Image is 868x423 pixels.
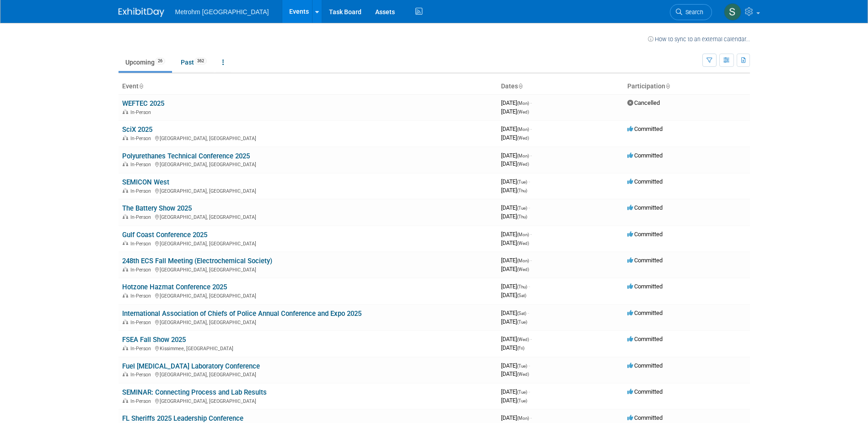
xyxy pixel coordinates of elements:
[122,370,494,378] div: [GEOGRAPHIC_DATA], [GEOGRAPHIC_DATA]
[528,388,530,395] span: -
[517,320,527,325] span: (Tue)
[530,152,532,159] span: -
[123,214,128,219] img: In-Person Event
[130,293,154,299] span: In-Person
[501,125,532,132] span: [DATE]
[627,283,663,290] span: Committed
[528,204,530,211] span: -
[517,337,529,342] span: (Wed)
[130,346,154,352] span: In-Person
[517,214,527,219] span: (Thu)
[174,54,214,71] a: Past362
[724,3,741,21] img: Shani Brockett
[517,311,526,316] span: (Sat)
[517,109,529,114] span: (Wed)
[122,344,494,352] div: Kissimmee, [GEOGRAPHIC_DATA]
[122,266,494,273] div: [GEOGRAPHIC_DATA], [GEOGRAPHIC_DATA]
[528,309,529,316] span: -
[501,344,524,351] span: [DATE]
[501,99,532,106] span: [DATE]
[119,54,172,71] a: Upcoming26
[627,388,663,395] span: Committed
[517,162,529,167] span: (Wed)
[528,283,530,290] span: -
[122,257,272,265] a: 248th ECS Fall Meeting (Electrochemical Society)
[517,284,527,289] span: (Thu)
[123,241,128,245] img: In-Person Event
[130,109,154,115] span: In-Person
[517,398,527,403] span: (Tue)
[130,214,154,220] span: In-Person
[123,267,128,271] img: In-Person Event
[517,258,529,263] span: (Mon)
[627,152,663,159] span: Committed
[501,134,529,141] span: [DATE]
[122,397,494,404] div: [GEOGRAPHIC_DATA], [GEOGRAPHIC_DATA]
[123,320,128,324] img: In-Person Event
[501,292,526,298] span: [DATE]
[501,397,527,404] span: [DATE]
[130,188,154,194] span: In-Person
[501,370,529,377] span: [DATE]
[122,125,152,134] a: SciX 2025
[517,416,529,421] span: (Mon)
[501,239,529,246] span: [DATE]
[139,82,143,90] a: Sort by Event Name
[122,213,494,220] div: [GEOGRAPHIC_DATA], [GEOGRAPHIC_DATA]
[530,99,532,106] span: -
[123,372,128,376] img: In-Person Event
[194,58,207,65] span: 362
[122,231,207,239] a: Gulf Coast Conference 2025
[530,125,532,132] span: -
[517,363,527,369] span: (Tue)
[517,206,527,211] span: (Tue)
[123,109,128,114] img: In-Person Event
[175,8,269,16] span: Metrohm [GEOGRAPHIC_DATA]
[123,398,128,403] img: In-Person Event
[627,178,663,185] span: Committed
[530,257,532,264] span: -
[123,136,128,140] img: In-Person Event
[501,336,532,342] span: [DATE]
[627,204,663,211] span: Committed
[501,213,527,220] span: [DATE]
[123,293,128,298] img: In-Person Event
[627,362,663,369] span: Committed
[501,160,529,167] span: [DATE]
[530,231,532,238] span: -
[627,125,663,132] span: Committed
[122,414,243,423] a: FL Sheriffs 2025 Leadership Conference
[517,101,529,106] span: (Mon)
[122,283,227,291] a: Hotzone Hazmat Conference 2025
[501,388,530,395] span: [DATE]
[130,241,154,247] span: In-Person
[122,204,192,212] a: The Battery Show 2025
[517,188,527,193] span: (Thu)
[528,362,530,369] span: -
[501,257,532,264] span: [DATE]
[627,414,663,421] span: Committed
[122,336,186,344] a: FSEA Fall Show 2025
[122,388,267,396] a: SEMINAR: Connecting Process and Lab Results
[501,204,530,211] span: [DATE]
[517,232,529,237] span: (Mon)
[517,127,529,132] span: (Mon)
[119,79,497,94] th: Event
[123,346,128,350] img: In-Person Event
[530,336,532,342] span: -
[517,293,526,298] span: (Sat)
[122,318,494,325] div: [GEOGRAPHIC_DATA], [GEOGRAPHIC_DATA]
[130,398,154,404] span: In-Person
[517,267,529,272] span: (Wed)
[130,162,154,168] span: In-Person
[627,309,663,316] span: Committed
[501,108,529,115] span: [DATE]
[155,58,165,65] span: 26
[501,178,530,185] span: [DATE]
[130,136,154,141] span: In-Person
[122,309,361,318] a: International Association of Chiefs of Police Annual Conference and Expo 2025
[665,82,670,90] a: Sort by Participation Type
[530,414,532,421] span: -
[122,99,164,108] a: WEFTEC 2025
[123,162,128,166] img: In-Person Event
